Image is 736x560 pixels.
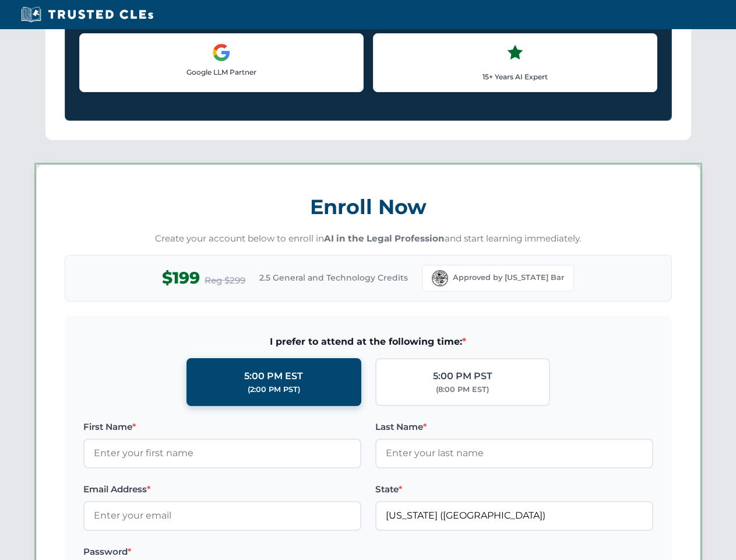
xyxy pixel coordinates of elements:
h3: Enroll Now [65,188,672,225]
p: 15+ Years AI Expert [383,71,647,82]
input: Enter your last name [375,439,653,468]
input: Enter your email [83,501,361,530]
img: Florida Bar [432,270,448,286]
label: State [375,482,653,496]
div: 5:00 PM EST [244,369,303,384]
div: 5:00 PM PST [433,369,492,384]
span: $199 [162,265,200,291]
p: Google LLM Partner [89,66,354,78]
div: (2:00 PM PST) [248,384,300,395]
div: (8:00 PM EST) [436,384,489,395]
label: Last Name [375,420,653,434]
label: First Name [83,420,361,434]
span: Approved by [US_STATE] Bar [453,272,564,283]
p: Create your account below to enroll in and start learning immediately. [65,232,672,246]
span: 2.5 General and Technology Credits [259,271,408,284]
img: Trusted CLEs [17,6,157,23]
strong: AI in the Legal Profession [324,233,445,244]
img: Google [212,43,231,62]
label: Email Address [83,482,361,496]
label: Password [83,545,361,559]
span: Reg $299 [205,274,245,288]
span: I prefer to attend at the following time: [83,334,653,349]
input: Enter your first name [83,439,361,468]
input: Florida (FL) [375,501,653,530]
